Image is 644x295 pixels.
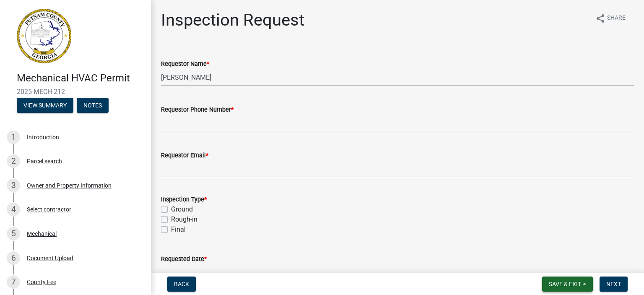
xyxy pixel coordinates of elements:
[171,204,193,214] label: Ground
[167,277,196,292] button: Back
[549,281,581,287] span: Save & Exit
[77,98,109,113] button: Notes
[27,158,62,164] div: Parcel search
[27,134,59,140] div: Introduction
[27,279,56,285] div: County Fee
[600,277,628,292] button: Next
[77,102,109,109] wm-modal-confirm: Notes
[7,203,20,216] div: 4
[607,13,626,23] span: Share
[27,231,57,237] div: Mechanical
[17,98,73,113] button: View Summary
[174,281,189,287] span: Back
[589,10,632,26] button: shareShare
[161,256,207,262] label: Requested Date
[7,131,20,144] div: 1
[17,102,73,109] wm-modal-confirm: Summary
[7,154,20,168] div: 2
[7,275,20,289] div: 7
[161,10,304,30] h1: Inspection Request
[595,13,605,23] i: share
[27,206,71,212] div: Select contractor
[161,61,209,67] label: Requestor Name
[7,251,20,265] div: 6
[17,88,134,96] span: 2025-MECH-212
[171,225,186,235] label: Final
[17,9,71,63] img: Putnam County, Georgia
[27,183,112,188] div: Owner and Property Information
[17,72,144,84] h4: Mechanical HVAC Permit
[27,255,73,261] div: Document Upload
[161,153,208,159] label: Requestor Email
[606,281,621,287] span: Next
[161,197,207,203] label: Inspection Type
[7,179,20,192] div: 3
[161,107,234,113] label: Requestor Phone Number
[542,277,593,292] button: Save & Exit
[7,227,20,240] div: 5
[161,264,238,281] input: mm/dd/yyyy
[171,214,197,225] label: Rough-in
